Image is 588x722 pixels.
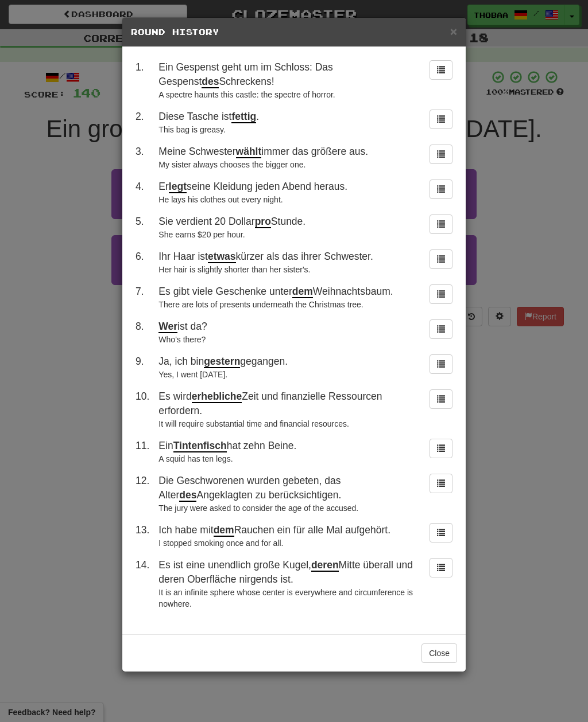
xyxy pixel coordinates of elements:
[158,502,416,514] div: The jury were asked to consider the age of the accused.
[179,489,196,502] u: des
[131,210,154,245] td: 5 .
[421,643,457,663] button: Close
[158,334,416,345] div: Who's there?
[158,146,368,158] span: Meine Schwester immer das größere aus.
[158,61,332,88] span: Ein Gespenst geht um im Schloss: Das Gespenst Schreckens!
[255,216,271,228] u: pro
[450,25,457,37] button: Close
[131,385,154,434] td: 10 .
[158,299,416,310] div: There are lots of presents underneath the Christmas tree.
[158,453,416,465] div: A squid has ten legs.
[158,537,416,549] div: I stopped smoking once and for all.
[292,286,313,298] u: dem
[158,356,288,368] span: Ja, ich bin gegangen.
[158,251,373,263] span: Ihr Haar ist kürzer als das ihrer Schwester.
[236,146,262,158] u: wählt
[450,25,457,38] span: ×
[131,26,457,38] h5: Round History
[158,524,390,537] span: Ich habe mit Rauchen ein für alle Mal aufgehört.
[173,440,227,452] u: Tintenfisch
[158,229,416,240] div: She earns $20 per hour.
[131,469,154,518] td: 12 .
[202,76,219,88] u: des
[158,216,305,228] span: Sie verdient 20 Dollar Stunde.
[131,140,154,175] td: 3 .
[158,159,416,170] div: My sister always chooses the bigger one.
[158,559,413,585] span: Es ist eine unendlich große Kugel, Mitte überall und deren Oberfläche nirgends ist.
[131,315,154,350] td: 8 .
[192,391,242,403] u: erhebliche
[131,56,154,105] td: 1 .
[131,105,154,140] td: 2 .
[158,286,393,298] span: Es gibt viele Geschenke unter Weihnachtsbaum.
[208,251,236,263] u: etwas
[158,124,416,135] div: This bag is greasy.
[214,524,234,537] u: dem
[204,356,240,368] u: gestern
[169,181,187,193] u: legt
[131,175,154,210] td: 4 .
[158,264,416,275] div: Her hair is slightly shorter than her sister's.
[158,391,382,416] span: Es wird Zeit und finanzielle Ressourcen erfordern.
[158,181,347,193] span: Er seine Kleidung jeden Abend heraus.
[158,418,416,430] div: It will require substantial time and financial resources.
[311,559,339,572] u: deren
[231,111,256,123] u: fettig
[158,321,177,333] u: Wer
[131,245,154,280] td: 6 .
[131,434,154,469] td: 11 .
[158,587,416,610] div: It is an infinite sphere whose center is everywhere and circumference is nowhere.
[158,440,296,452] span: Ein hat zehn Beine.
[131,553,154,614] td: 14 .
[158,111,259,123] span: Diese Tasche ist .
[131,280,154,315] td: 7 .
[158,369,416,380] div: Yes, I went [DATE].
[158,89,416,100] div: A spectre haunts this castle: the spectre of horror.
[131,350,154,385] td: 9 .
[158,321,207,333] span: ist da?
[131,518,154,553] td: 13 .
[158,194,416,205] div: He lays his clothes out every night.
[158,475,341,502] span: Die Geschworenen wurden gebeten, das Alter Angeklagten zu berücksichtigen.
